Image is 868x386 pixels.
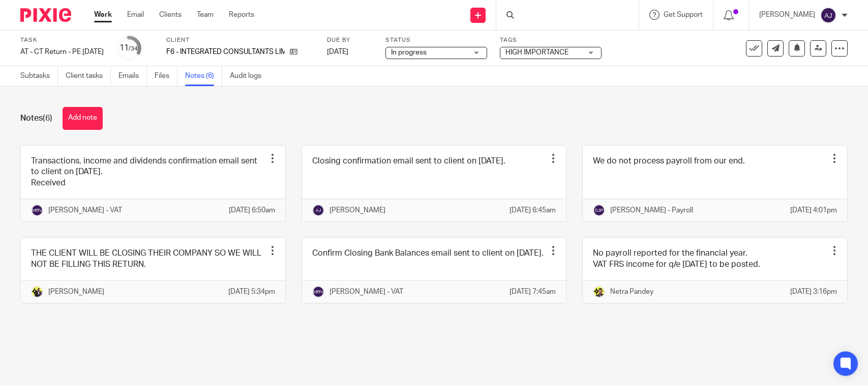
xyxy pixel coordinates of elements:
[48,205,122,215] p: [PERSON_NAME] - VAT
[391,49,427,56] span: In progress
[20,36,104,44] label: Task
[385,36,487,44] label: Status
[664,11,703,18] span: Get Support
[129,46,138,51] small: /34
[197,10,214,20] a: Team
[790,205,837,215] p: [DATE] 4:01pm
[43,114,52,122] span: (6)
[48,287,104,297] p: [PERSON_NAME]
[155,66,177,86] a: Files
[610,205,693,215] p: [PERSON_NAME] - Payroll
[330,287,403,297] p: [PERSON_NAME] - VAT
[185,66,222,86] a: Notes (6)
[790,287,837,297] p: [DATE] 3:16pm
[228,287,275,297] p: [DATE] 5:34pm
[118,66,147,86] a: Emails
[31,286,43,298] img: Yemi-Starbridge.jpg
[610,287,653,297] p: Netra Pandey
[593,286,605,298] img: Netra-New-Starbridge-Yellow.jpg
[330,205,385,215] p: [PERSON_NAME]
[20,113,52,124] h1: Notes
[31,204,43,216] img: svg%3E
[159,10,182,20] a: Clients
[312,204,324,216] img: svg%3E
[20,66,58,86] a: Subtasks
[312,286,324,298] img: svg%3E
[500,36,602,44] label: Tags
[593,204,605,216] img: svg%3E
[94,10,112,20] a: Work
[327,48,348,56] span: [DATE]
[505,49,568,56] span: HIGH IMPORTANCE
[66,66,111,86] a: Client tasks
[166,47,285,57] p: F6 - INTEGRATED CONSULTANTS LIMITED
[327,36,373,44] label: Due by
[759,10,815,20] p: [PERSON_NAME]
[127,10,144,20] a: Email
[229,10,254,20] a: Reports
[510,287,556,297] p: [DATE] 7:45am
[63,107,103,130] button: Add note
[166,36,314,44] label: Client
[820,7,836,23] img: svg%3E
[20,47,104,57] div: AT - CT Return - PE [DATE]
[20,8,71,22] img: Pixie
[119,42,138,54] div: 11
[230,66,269,86] a: Audit logs
[20,47,104,57] div: AT - CT Return - PE 30-11-2024
[229,205,275,215] p: [DATE] 6:50am
[510,205,556,215] p: [DATE] 6:45am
